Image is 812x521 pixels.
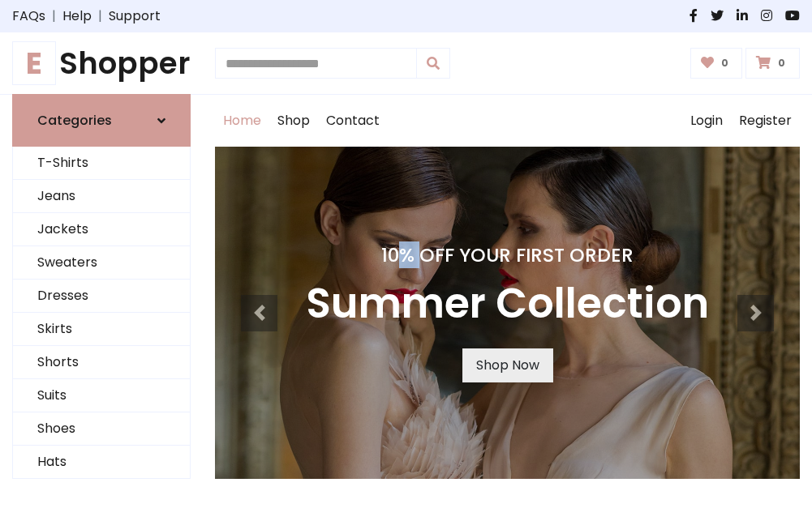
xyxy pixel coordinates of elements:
a: T-Shirts [13,147,190,180]
h1: Shopper [12,45,191,81]
a: Register [731,95,800,147]
a: Shorts [13,346,190,379]
a: Shoes [13,412,190,446]
a: 0 [690,48,743,79]
h3: Summer Collection [306,280,709,329]
a: Shop Now [462,348,553,382]
a: Categories [12,94,191,147]
span: 0 [774,56,789,70]
a: EShopper [12,45,191,81]
h4: 10% Off Your First Order [306,244,709,267]
a: Skirts [13,313,190,346]
a: Contact [318,95,388,147]
a: Login [682,95,731,147]
a: Help [62,6,92,26]
span: E [12,41,56,85]
span: | [45,6,62,26]
a: Jackets [13,213,190,246]
a: Jeans [13,180,190,213]
span: 0 [717,56,733,70]
a: Home [215,95,269,147]
a: Sweaters [13,246,190,280]
a: FAQs [12,6,45,26]
a: Shop [269,95,318,147]
a: 0 [745,48,800,79]
a: Hats [13,446,190,479]
a: Support [109,6,161,26]
span: | [92,6,109,26]
a: Dresses [13,280,190,313]
a: Suits [13,379,190,412]
h6: Categories [37,113,112,128]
